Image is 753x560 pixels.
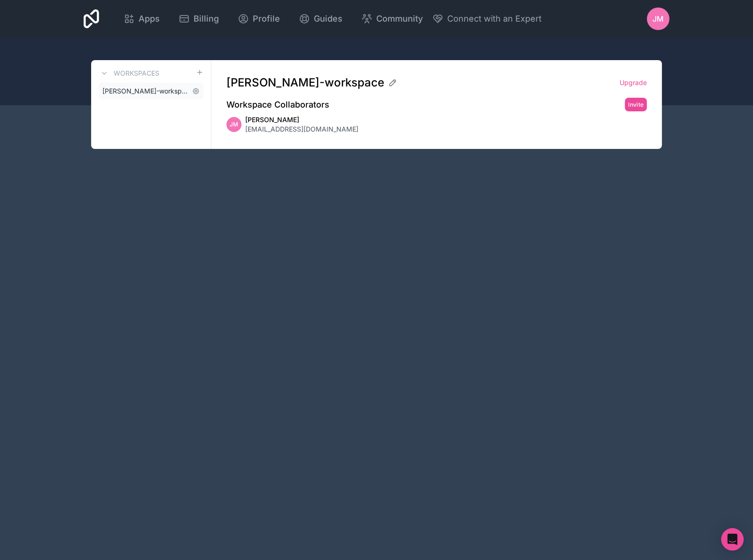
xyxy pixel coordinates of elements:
[245,124,358,134] span: [EMAIL_ADDRESS][DOMAIN_NAME]
[139,12,160,25] span: Apps
[116,8,167,29] a: Apps
[99,68,159,79] a: Workspaces
[652,13,664,24] span: JM
[230,121,238,128] span: JM
[194,12,219,25] span: Billing
[354,8,430,29] a: Community
[114,69,159,78] h3: Workspaces
[432,12,542,25] button: Connect with an Expert
[314,12,342,25] span: Guides
[721,528,744,551] div: Open Intercom Messenger
[102,86,188,96] span: [PERSON_NAME]-workspace
[245,115,358,124] span: [PERSON_NAME]
[376,12,423,25] span: Community
[226,98,329,111] h2: Workspace Collaborators
[230,8,287,29] a: Profile
[99,83,203,100] a: [PERSON_NAME]-workspace
[625,98,647,111] button: Invite
[620,78,647,87] a: Upgrade
[447,12,542,25] span: Connect with an Expert
[291,8,350,29] a: Guides
[253,12,280,25] span: Profile
[226,75,384,90] span: [PERSON_NAME]-workspace
[171,8,226,29] a: Billing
